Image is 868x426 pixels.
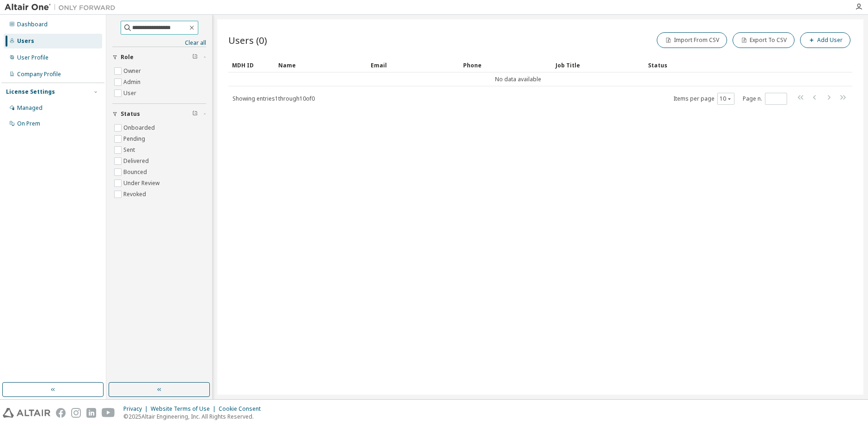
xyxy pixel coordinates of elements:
[112,104,206,124] button: Status
[463,58,548,72] div: Phone
[17,120,40,127] div: On Prem
[228,72,808,86] td: No data available
[278,58,363,72] div: Name
[648,58,804,72] div: Status
[112,39,206,47] a: Clear all
[123,405,151,413] div: Privacy
[123,88,138,99] label: User
[371,58,456,72] div: Email
[733,32,795,48] button: Export To CSV
[121,110,140,118] span: Status
[657,32,727,48] button: Import From CSV
[17,37,34,45] div: Users
[123,156,151,167] label: Delivered
[123,122,157,133] label: Onboarded
[232,95,315,102] span: Showing entries 1 through 10 of 0
[102,408,115,418] img: youtube.svg
[556,58,641,72] div: Job Title
[123,413,266,420] p: © 2025 Altair Engineering, Inc. All Rights Reserved.
[112,47,206,67] button: Role
[720,95,732,102] button: 10
[123,66,143,77] label: Owner
[56,408,66,418] img: facebook.svg
[673,93,734,105] span: Items per page
[17,21,48,28] div: Dashboard
[86,408,96,418] img: linkedin.svg
[232,58,271,72] div: MDH ID
[219,405,266,413] div: Cookie Consent
[17,104,43,112] div: Managed
[123,133,147,144] label: Pending
[123,167,149,178] label: Bounced
[192,110,198,118] span: Clear filter
[123,144,137,156] label: Sent
[123,178,161,189] label: Under Review
[123,189,148,200] label: Revoked
[123,77,142,88] label: Admin
[151,405,219,413] div: Website Terms of Use
[800,32,850,48] button: Add User
[192,54,198,61] span: Clear filter
[228,34,267,47] span: Users (0)
[17,54,49,61] div: User Profile
[3,408,50,418] img: altair_logo.svg
[17,71,61,78] div: Company Profile
[743,93,787,105] span: Page n.
[121,54,134,61] span: Role
[6,88,55,96] div: License Settings
[71,408,81,418] img: instagram.svg
[5,3,120,12] img: Altair One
